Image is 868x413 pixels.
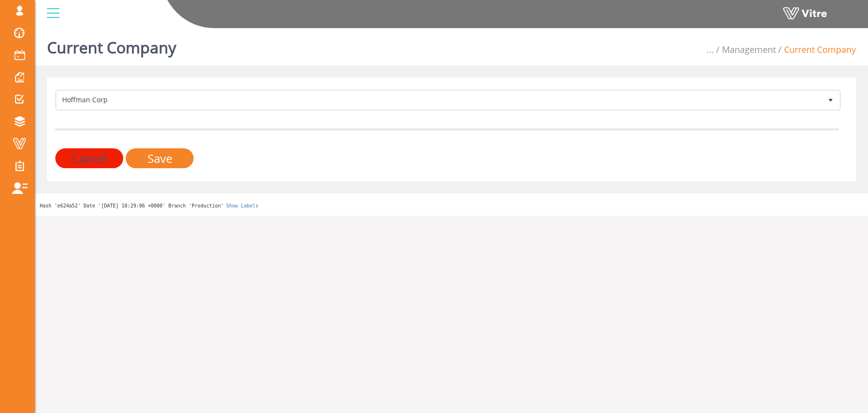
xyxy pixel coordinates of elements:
[55,148,123,168] input: Cancel
[226,203,258,208] a: Show Labels
[57,91,822,109] span: Hoffman Corp
[776,44,856,56] li: Current Company
[714,44,776,56] li: Management
[822,91,839,109] span: select
[40,203,224,208] span: Hash 'e624a52' Date '[DATE] 18:29:06 +0000' Branch 'Production'
[126,148,194,168] input: Save
[706,44,714,55] span: ...
[47,24,176,65] h1: Current Company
